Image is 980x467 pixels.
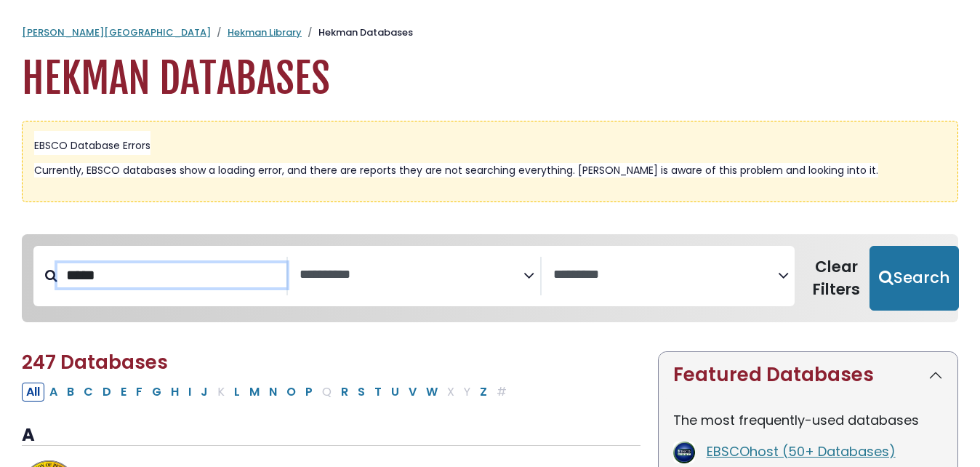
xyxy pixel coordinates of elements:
[98,383,116,402] button: Filter Results D
[22,234,958,323] nav: Search filters
[116,383,131,402] button: Filter Results E
[22,383,44,402] button: All
[148,383,166,402] button: Filter Results G
[22,25,211,39] a: [PERSON_NAME][GEOGRAPHIC_DATA]
[302,25,413,40] li: Hekman Databases
[34,163,878,177] span: Currently, EBSCO databases show a loading error, and there are reports they are not searching eve...
[166,383,183,402] button: Filter Results H
[63,383,79,402] button: Filter Results B
[869,246,959,311] button: Submit for Search Results
[245,383,264,402] button: Filter Results M
[301,383,317,402] button: Filter Results P
[22,25,958,40] nav: breadcrumb
[132,383,147,402] button: Filter Results F
[404,383,421,402] button: Filter Results V
[475,383,491,402] button: Filter Results Z
[422,383,442,402] button: Filter Results W
[228,25,302,39] a: Hekman Library
[22,349,168,375] span: 247 Databases
[22,425,640,447] h3: A
[34,138,150,153] span: EBSCO Database Errors
[57,263,286,287] input: Search database by title or keyword
[553,268,778,283] textarea: Search
[265,383,281,402] button: Filter Results N
[79,383,97,402] button: Filter Results C
[184,383,196,402] button: Filter Results I
[673,410,943,430] p: The most frequently-used databases
[196,383,212,402] button: Filter Results J
[387,383,403,402] button: Filter Results U
[45,383,62,402] button: Filter Results A
[337,383,353,402] button: Filter Results R
[353,383,369,402] button: Filter Results S
[22,382,513,400] div: Alpha-list to filter by first letter of database name
[370,383,386,402] button: Filter Results T
[707,442,896,460] a: EBSCOhost (50+ Databases)
[659,352,957,398] button: Featured Databases
[803,246,869,311] button: Clear Filters
[300,268,524,283] textarea: Search
[22,55,958,103] h1: Hekman Databases
[282,383,300,402] button: Filter Results O
[230,383,244,402] button: Filter Results L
